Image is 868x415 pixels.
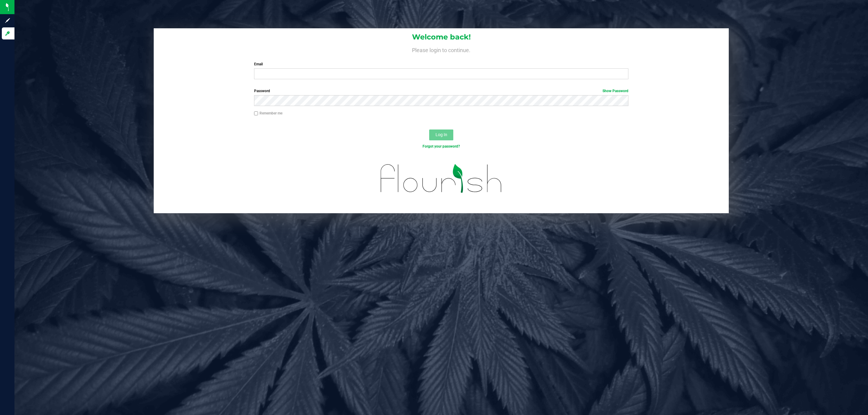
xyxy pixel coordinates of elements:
[429,129,453,140] button: Log In
[423,144,460,148] a: Forgot your password?
[154,46,729,53] h4: Please login to continue.
[254,61,628,67] label: Email
[602,89,628,93] a: Show Password
[154,33,729,41] h1: Welcome back!
[5,30,11,36] inline-svg: Log in
[436,132,447,137] span: Log In
[370,155,513,201] img: flourish_logo.svg
[254,111,258,116] input: Remember me
[254,89,270,93] span: Password
[254,111,282,116] label: Remember me
[5,17,11,23] inline-svg: Sign up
